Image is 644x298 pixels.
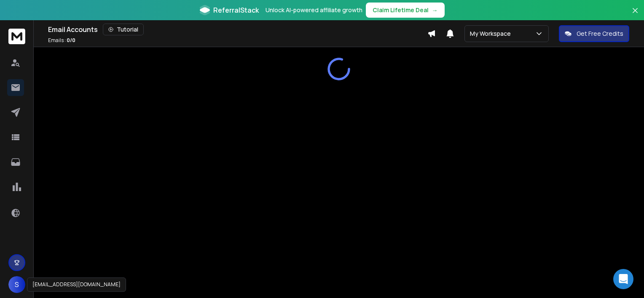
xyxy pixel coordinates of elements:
span: → [432,6,438,14]
button: Tutorial [103,24,144,35]
button: Get Free Credits [559,25,629,42]
span: 0 / 0 [67,37,75,44]
p: My Workspace [470,29,514,38]
p: Get Free Credits [577,29,623,38]
button: S [8,276,25,293]
div: Open Intercom Messenger [613,269,633,289]
span: ReferralStack [213,5,259,15]
button: Close banner [630,5,641,25]
button: Claim Lifetime Deal→ [366,3,445,18]
div: Email Accounts [48,24,427,35]
p: Unlock AI-powered affiliate growth [266,6,362,14]
div: [EMAIL_ADDRESS][DOMAIN_NAME] [27,277,126,292]
p: Emails : [48,37,75,44]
